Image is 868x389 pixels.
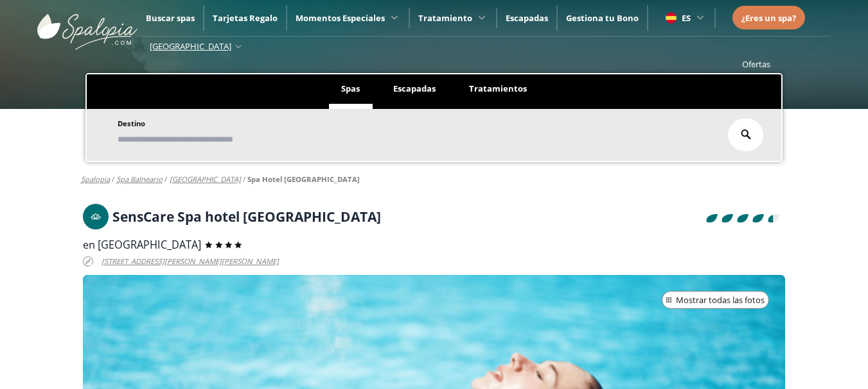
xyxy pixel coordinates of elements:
[150,40,231,52] span: [GEOGRAPHIC_DATA]
[506,12,548,24] a: Escapadas
[341,83,360,94] span: Spas
[81,174,110,184] a: Spalopia
[741,11,796,25] a: ¿Eres un spa?
[112,174,114,185] span: /
[118,119,145,128] span: Destino
[170,174,241,184] a: [GEOGRAPHIC_DATA]
[37,1,137,50] img: ImgLogoSpalopia.BvClDcEz.svg
[566,12,639,24] a: Gestiona tu Bono
[469,83,527,94] span: Tratamientos
[676,294,765,307] span: Mostrar todas las fotos
[243,174,245,185] span: /
[164,174,167,185] span: /
[247,174,360,184] a: spa hotel [GEOGRAPHIC_DATA]
[112,210,381,224] h1: SensCare Spa hotel [GEOGRAPHIC_DATA]
[116,174,163,184] a: spa balneario
[83,238,201,252] span: en [GEOGRAPHIC_DATA]
[742,58,770,70] a: Ofertas
[146,12,195,24] a: Buscar spas
[213,12,278,24] a: Tarjetas Regalo
[741,12,796,24] span: ¿Eres un spa?
[393,83,436,94] span: Escapadas
[102,254,279,269] span: [STREET_ADDRESS][PERSON_NAME][PERSON_NAME]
